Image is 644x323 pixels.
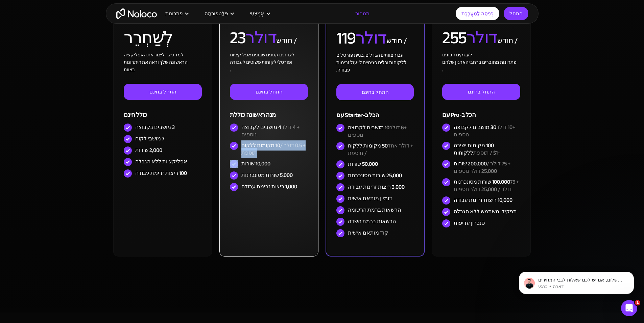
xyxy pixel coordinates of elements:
a: התחל [504,7,528,20]
font: ופורטלי לקוחות פשוטים לעבודה [230,58,292,67]
font: +6 דולר נוספים [348,123,407,140]
font: תמחור [355,9,369,18]
font: 2,000 שורות [135,145,162,155]
a: כְּנִיסָה לַמַעֲרֶכֶת [456,7,499,20]
font: +10 דולר נוספים [454,122,515,140]
font: 100 ריצות זרימת עבודה [135,168,187,178]
font: לעסקים הבונים [442,50,472,59]
font: למד כיצד ליצור את האפליקציה הראשונה שלך וראה את היתרונות [124,50,188,67]
font: 50 מקומות ללקוח [348,141,388,151]
font: 10,000 שורות [241,159,270,169]
font: התחל בחינם [468,87,495,97]
font: + דולר אחד / תוספת [348,141,413,158]
font: תפקידי משתמש ללא הגבלה [454,207,517,217]
font: כולל חינם [124,109,147,120]
font: 3 מושבים בקבוצה [135,122,175,132]
a: התחל בחינם [230,84,308,100]
font: בצוות [124,65,135,74]
font: 1 [636,300,639,305]
font: + 0.5 דולר / תוספת [241,140,306,158]
font: 25,000 שורות מסונכרנות [348,170,402,181]
a: תמחור [347,9,378,18]
font: אפליקציות ללא הגבלה [135,157,187,167]
font: 23 [230,22,245,54]
font: 30 מושבים לקבוצה [454,122,496,132]
font: הכל ב-Pro עם [442,109,476,120]
font: הרשאות ברמת הרשומה [348,205,401,215]
font: דולר [356,22,386,54]
font: + 4 דולר נוספים [241,122,300,140]
a: בַּיִת [116,8,157,19]
font: / חודש [386,34,407,48]
font: דולר [245,22,276,54]
font: 3,000 ריצות זרימת עבודה [348,182,405,192]
font: התחל בחינם [256,87,283,97]
font: התחל בחינם [362,87,389,97]
font: סנכרון עדיפות [454,218,485,228]
font: התחל בחינם [149,87,176,97]
font: + 75 דולר / 25,000 דולר נוספים [454,159,510,176]
font: 200,000 שורות [454,159,487,169]
font: 100,000 שורות מסונכרנות [454,177,510,187]
div: פּלַטפוֹרמָה [196,9,241,18]
font: 7 מושבי לקוח [135,134,164,144]
font: 1,000 ריצות זרימת עבודה [241,182,297,192]
font: 50,000 שורות [348,159,378,169]
font: כְּנִיסָה לַמַעֲרֶכֶת [461,9,494,18]
font: דומיין מותאם אישית [348,193,392,204]
font: פּלַטפוֹרמָה [205,9,228,18]
font: / חודש [276,33,296,48]
iframe: הודעת התראות אינטרקום [509,258,644,305]
font: 255 [442,22,467,54]
font: הכל ב-Starter עם [336,110,379,121]
font: אֶמְצָעִי [250,9,264,18]
div: אֶמְצָעִי [241,9,278,18]
font: 10 מושבים לקבוצה [348,123,389,133]
font: 5,000 שורות מסונכרנות [241,170,293,180]
font: 10 מקומות ללקוח [241,140,280,151]
font: התחל [509,9,523,18]
font: . [230,65,231,74]
font: +$1 / תוספת [473,148,500,158]
font: פתרונות מחוברים ברחבי הארגון שלהם [442,58,517,67]
iframe: צ'אט חי באינטרקום [621,300,637,316]
a: התחל בחינם [336,84,413,100]
font: / חודש [497,33,518,48]
a: התחל בחינם [124,84,201,100]
font: . [442,65,443,74]
font: מנה ראשונה כוללת [230,109,276,120]
font: לצוותים קטנים שבונים אפליקציות [230,50,294,59]
font: 10,000 ריצות זרימת עבודה [454,195,512,205]
font: 4 מושבים לקבוצה [241,122,281,132]
div: פתרונות [157,9,196,18]
font: קוד מותאם אישית [348,228,388,238]
font: פתרונות [165,9,183,18]
font: הרשאות ברמת השדה [348,216,396,226]
font: לְשַׁחְרֵר [124,22,173,54]
font: דולר [467,22,497,54]
font: עבור צוותים הגדלים, בניית פורטלים ללקוחות וכלים פנימיים לייעול זרימות עבודה. [336,51,407,75]
font: 119 [336,22,356,54]
font: 100 מקומות ישיבה ללקוחות [454,140,494,158]
a: התחל בחינם [442,84,520,100]
font: + 75 דולר / 25,000 דולר נוספים [454,177,519,194]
